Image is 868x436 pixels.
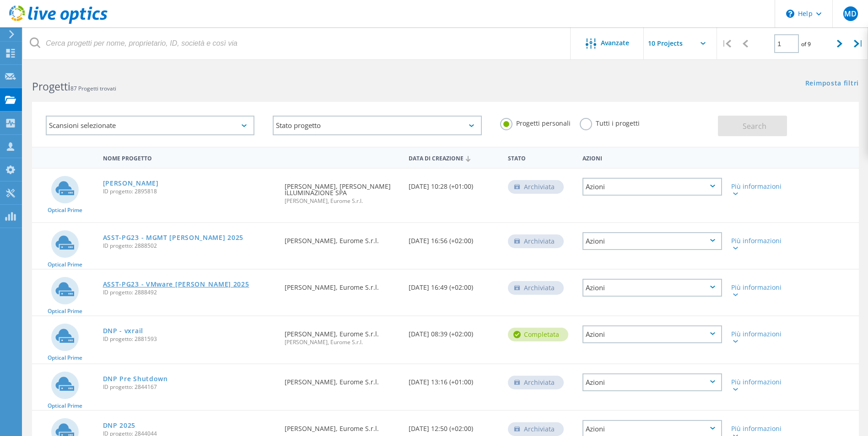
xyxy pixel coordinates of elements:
[578,149,727,166] div: Azioni
[103,189,276,194] span: ID progetto: 2895818
[48,308,82,314] span: Optical Prime
[582,325,722,343] div: Azioni
[508,328,568,341] div: Completata
[743,121,766,131] span: Search
[404,316,503,346] div: [DATE] 08:39 (+02:00)
[48,262,82,267] span: Optical Prime
[805,80,859,88] a: Reimposta filtri
[404,270,503,300] div: [DATE] 16:49 (+02:00)
[70,85,116,92] span: 87 Progetti trovati
[404,169,503,199] div: [DATE] 10:28 (+01:00)
[23,27,571,59] input: Cerca progetti per nome, proprietario, ID, società e così via
[103,328,143,334] a: DNP - vxrail
[731,331,788,344] div: Più informazioni
[582,178,722,196] div: Azioni
[601,40,629,46] span: Avanzate
[46,116,254,135] div: Scansioni selezionate
[786,10,794,18] svg: \n
[500,118,571,127] label: Progetti personali
[103,384,276,390] span: ID progetto: 2844167
[731,183,788,196] div: Più informazioni
[280,364,404,394] div: [PERSON_NAME], Eurome S.r.l.
[280,270,404,300] div: [PERSON_NAME], Eurome S.r.l.
[48,403,82,409] span: Optical Prime
[503,149,578,166] div: Stato
[280,223,404,253] div: [PERSON_NAME], Eurome S.r.l.
[731,284,788,297] div: Più informazioni
[103,234,244,241] a: ASST-PG23 - MGMT [PERSON_NAME] 2025
[717,27,736,60] div: |
[580,118,640,127] label: Tutti i progetti
[103,376,168,382] a: DNP Pre Shutdown
[582,373,722,391] div: Azioni
[285,198,399,204] span: [PERSON_NAME], Eurome S.r.l.
[103,180,159,186] a: [PERSON_NAME]
[48,207,82,213] span: Optical Prime
[404,149,503,166] div: Data di creazione
[508,422,564,436] div: Archiviata
[582,279,722,297] div: Azioni
[280,169,404,213] div: [PERSON_NAME], [PERSON_NAME] ILLUMINAZIONE SPA
[404,364,503,394] div: [DATE] 13:16 (+01:00)
[508,234,564,248] div: Archiviata
[103,281,249,287] a: ASST-PG23 - VMware [PERSON_NAME] 2025
[98,149,280,166] div: Nome progetto
[508,281,564,295] div: Archiviata
[103,290,276,295] span: ID progetto: 2888492
[718,116,787,136] button: Search
[32,79,70,94] b: Progetti
[731,379,788,392] div: Più informazioni
[280,316,404,354] div: [PERSON_NAME], Eurome S.r.l.
[508,180,564,194] div: Archiviata
[844,10,857,17] span: MD
[9,19,108,26] a: Live Optics Dashboard
[582,232,722,250] div: Azioni
[404,223,503,253] div: [DATE] 16:56 (+02:00)
[103,336,276,342] span: ID progetto: 2881593
[849,27,868,60] div: |
[103,243,276,249] span: ID progetto: 2888502
[48,355,82,361] span: Optical Prime
[508,376,564,389] div: Archiviata
[801,40,811,48] span: of 9
[285,340,399,345] span: [PERSON_NAME], Eurome S.r.l.
[273,116,481,135] div: Stato progetto
[731,238,788,250] div: Più informazioni
[103,422,136,429] a: DNP 2025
